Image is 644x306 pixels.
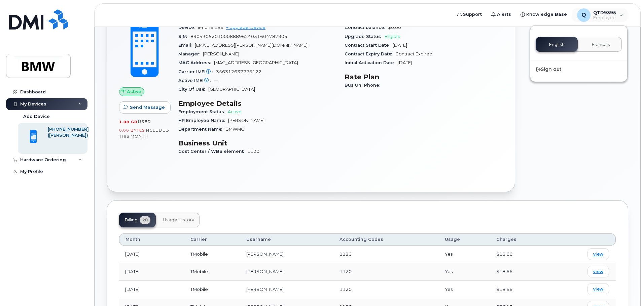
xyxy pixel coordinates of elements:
[228,109,242,114] span: Active
[163,217,194,223] span: Usage History
[526,11,567,18] span: Knowledge Base
[138,119,151,124] span: used
[190,34,287,39] span: 89043052010008889624031604787905
[463,11,482,18] span: Support
[178,51,203,56] span: Manager
[345,60,398,65] span: Initial Activation Date
[184,263,240,280] td: TMobile
[178,87,208,92] span: City Of Use
[587,283,609,295] a: view
[593,251,603,257] span: view
[178,109,228,114] span: Employment Status
[593,10,616,15] span: QTD9395
[345,43,393,48] span: Contract Start Date
[119,280,184,298] td: [DATE]
[345,25,388,30] span: Contract balance
[593,286,603,292] span: view
[345,34,385,39] span: Upgrade Status
[439,280,490,298] td: Yes
[178,99,336,107] h3: Employee Details
[178,69,216,74] span: Carrier IMEI
[496,268,545,275] div: $18.66
[439,246,490,263] td: Yes
[385,34,400,39] span: Eligible
[516,8,572,21] a: Knowledge Base
[490,233,551,246] th: Charges
[119,120,138,124] span: 1.08 GB
[240,263,333,280] td: [PERSON_NAME]
[184,233,240,246] th: Carrier
[388,25,401,30] span: $0.00
[333,233,439,246] th: Accounting Codes
[345,73,503,81] h3: Rate Plan
[496,286,545,293] div: $18.66
[119,101,171,114] button: Send Message
[615,277,639,301] iframe: Messenger Launcher
[184,280,240,298] td: TMobile
[487,8,516,21] a: Alerts
[530,63,627,76] div: Sign out
[198,25,223,30] span: iPhone 16e
[178,43,195,48] span: Email
[178,60,214,65] span: MAC Address
[130,104,165,111] span: Send Message
[395,51,432,56] span: Contract Expired
[439,233,490,246] th: Usage
[208,87,255,92] span: [GEOGRAPHIC_DATA]
[178,25,198,30] span: Device
[119,128,145,133] span: 0.00 Bytes
[572,8,628,22] div: QTD9395
[240,246,333,263] td: [PERSON_NAME]
[228,118,264,123] span: [PERSON_NAME]
[178,139,336,147] h3: Business Unit
[178,78,214,83] span: Active IMEI
[453,8,487,21] a: Support
[339,287,352,292] span: 1120
[119,263,184,280] td: [DATE]
[178,127,225,132] span: Department Name
[593,15,616,20] span: Employee
[216,69,261,74] span: 356312637775122
[195,43,308,48] span: [EMAIL_ADDRESS][PERSON_NAME][DOMAIN_NAME]
[593,269,603,275] span: view
[226,25,265,30] a: + Upgrade Device
[581,11,586,19] span: Q
[240,280,333,298] td: [PERSON_NAME]
[393,43,407,48] span: [DATE]
[592,42,610,47] span: Français
[339,269,352,274] span: 1120
[497,11,511,18] span: Alerts
[178,149,247,154] span: Cost Center / WBS element
[214,78,218,83] span: —
[345,51,395,56] span: Contract Expiry Date
[587,266,609,277] a: view
[178,34,190,39] span: SIM
[127,88,141,95] span: Active
[119,246,184,263] td: [DATE]
[203,51,239,56] span: [PERSON_NAME]
[587,248,609,260] a: view
[240,233,333,246] th: Username
[496,251,545,257] div: $18.66
[178,118,228,123] span: HR Employee Name
[184,246,240,263] td: TMobile
[247,149,259,154] span: 1120
[339,251,352,257] span: 1120
[439,263,490,280] td: Yes
[398,60,412,65] span: [DATE]
[345,83,383,88] span: Bus Unl Phone
[119,233,184,246] th: Month
[225,127,244,132] span: BMWMC
[214,60,298,65] span: [MAC_ADDRESS][GEOGRAPHIC_DATA]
